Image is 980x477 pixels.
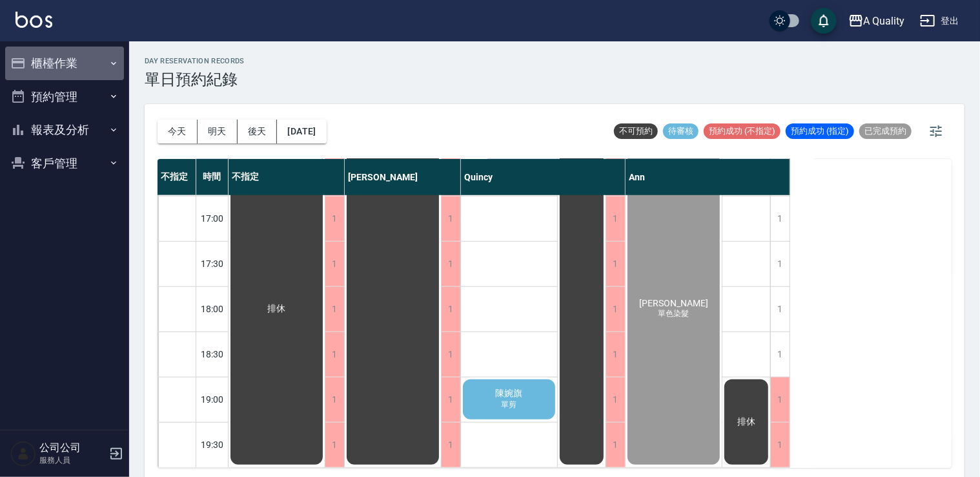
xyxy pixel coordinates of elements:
[325,196,344,241] div: 1
[606,377,625,422] div: 1
[265,303,289,315] span: 排休
[441,423,460,467] div: 1
[606,287,625,332] div: 1
[325,287,344,332] div: 1
[145,70,245,89] h3: 單日預約紀錄
[196,377,229,422] div: 19:00
[238,120,278,143] button: 後天
[811,8,837,34] button: save
[606,196,625,241] div: 1
[637,298,711,308] span: [PERSON_NAME]
[196,286,229,332] div: 18:00
[770,196,790,241] div: 1
[325,332,344,377] div: 1
[626,159,790,195] div: Ann
[770,332,790,377] div: 1
[441,287,460,332] div: 1
[158,120,198,143] button: 今天
[15,12,52,28] img: Logo
[345,159,461,195] div: [PERSON_NAME]
[5,47,124,80] button: 櫃檯作業
[277,120,326,143] button: [DATE]
[656,308,692,319] span: 單色染髮
[325,423,344,467] div: 1
[5,80,124,114] button: 預約管理
[859,125,912,137] span: 已完成預約
[493,388,526,399] span: 陳婉旗
[325,377,344,422] div: 1
[441,196,460,241] div: 1
[770,377,790,422] div: 1
[770,287,790,332] div: 1
[735,416,758,428] span: 排休
[158,159,196,195] div: 不指定
[196,159,229,195] div: 時間
[325,242,344,286] div: 1
[39,441,105,454] h5: 公司公司
[198,120,238,143] button: 明天
[770,242,790,286] div: 1
[5,147,124,180] button: 客戶管理
[606,242,625,286] div: 1
[441,377,460,422] div: 1
[441,332,460,377] div: 1
[441,242,460,286] div: 1
[145,57,245,65] h2: day Reservation records
[196,422,229,467] div: 19:30
[614,125,658,137] span: 不可預約
[229,159,345,195] div: 不指定
[663,125,699,137] span: 待審核
[606,423,625,467] div: 1
[499,399,520,410] span: 單剪
[704,125,781,137] span: 預約成功 (不指定)
[10,441,36,467] img: Person
[196,241,229,286] div: 17:30
[5,113,124,147] button: 報表及分析
[770,423,790,467] div: 1
[39,454,105,466] p: 服務人員
[196,332,229,377] div: 18:30
[196,196,229,241] div: 17:00
[864,13,905,29] div: A Quality
[461,159,626,195] div: Quincy
[843,8,910,34] button: A Quality
[606,332,625,377] div: 1
[915,9,965,33] button: 登出
[786,125,854,137] span: 預約成功 (指定)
